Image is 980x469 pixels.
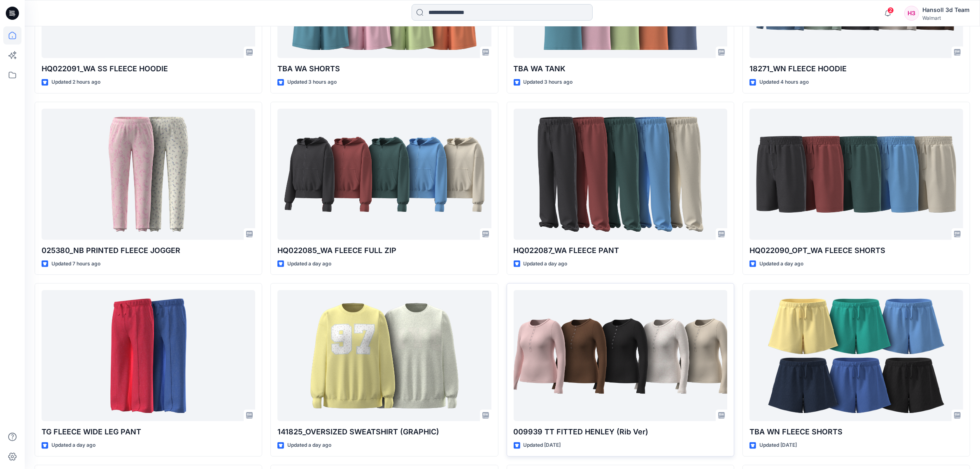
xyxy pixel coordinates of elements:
[750,290,963,421] a: TBA WN FLEECE SHORTS
[42,245,255,256] p: 025380_NB PRINTED FLEECE JOGGER
[287,260,331,268] p: Updated a day ago
[514,426,727,438] p: 009939 TT FITTED HENLEY (Rib Ver)
[42,290,255,421] a: TG FLEECE WIDE LEG PANT
[524,78,573,87] p: Updated 3 hours ago
[922,5,970,15] div: Hansoll 3d Team
[922,15,970,21] div: Walmart
[277,109,491,240] a: HQ022085_WA FLEECE FULL ZIP
[514,109,727,240] a: HQ022087_WA FLEECE PANT
[287,78,337,87] p: Updated 3 hours ago
[514,290,727,421] a: 009939 TT FITTED HENLEY (Rib Ver)
[759,260,803,268] p: Updated a day ago
[514,245,727,256] p: HQ022087_WA FLEECE PANT
[51,78,100,87] p: Updated 2 hours ago
[277,290,491,421] a: 141825_OVERSIZED SWEATSHIRT (GRAPHIC)
[750,245,963,256] p: HQ022090_OPT_WA FLEECE SHORTS
[277,245,491,256] p: HQ022085_WA FLEECE FULL ZIP
[277,426,491,438] p: 141825_OVERSIZED SWEATSHIRT (GRAPHIC)
[524,441,561,450] p: Updated [DATE]
[750,63,963,75] p: 18271_WN FLEECE HOODIE
[904,6,919,21] div: H3
[887,7,894,14] span: 2
[42,63,255,75] p: HQ022091_WA SS FLEECE HOODIE
[51,260,100,268] p: Updated 7 hours ago
[750,426,963,438] p: TBA WN FLEECE SHORTS
[277,63,491,75] p: TBA WA SHORTS
[514,63,727,75] p: TBA WA TANK
[524,260,568,268] p: Updated a day ago
[51,441,95,450] p: Updated a day ago
[750,109,963,240] a: HQ022090_OPT_WA FLEECE SHORTS
[759,441,797,450] p: Updated [DATE]
[759,78,809,87] p: Updated 4 hours ago
[42,109,255,240] a: 025380_NB PRINTED FLEECE JOGGER
[287,441,331,450] p: Updated a day ago
[42,426,255,438] p: TG FLEECE WIDE LEG PANT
